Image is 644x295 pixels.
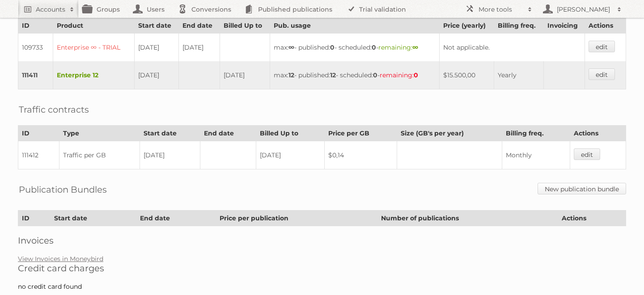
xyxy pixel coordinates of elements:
[585,18,626,34] th: Actions
[377,211,558,226] th: Number of publications
[494,18,543,34] th: Billing freq.
[414,71,418,79] strong: 0
[53,61,135,89] td: Enterprise 12
[330,71,336,79] strong: 12
[18,255,103,263] a: View Invoices in Moneybird
[325,141,397,169] td: $0,14
[538,183,626,194] a: New publication bundle
[18,34,53,62] td: 109733
[18,263,626,274] h2: Credit card charges
[502,141,570,169] td: Monthly
[373,71,377,79] strong: 0
[330,43,335,51] strong: 0
[140,141,200,169] td: [DATE]
[179,34,220,62] td: [DATE]
[256,126,325,141] th: Billed Up to
[136,211,216,226] th: End date
[479,5,523,14] h2: More tools
[288,43,294,51] strong: ∞
[270,34,439,62] td: max: - published: - scheduled: -
[200,126,256,141] th: End date
[543,18,585,34] th: Invoicing
[216,211,377,226] th: Price per publication
[59,141,140,169] td: Traffic per GB
[288,71,294,79] strong: 12
[18,61,53,89] td: 111411
[270,61,439,89] td: max: - published: - scheduled: -
[19,103,89,116] h2: Traffic contracts
[574,148,600,160] a: edit
[18,235,626,246] h2: Invoices
[558,211,626,226] th: Actions
[412,43,418,51] strong: ∞
[378,43,418,51] span: remaining:
[570,126,626,141] th: Actions
[179,18,220,34] th: End date
[494,61,543,89] td: Yearly
[53,34,135,62] td: Enterprise ∞ - TRIAL
[589,68,615,80] a: edit
[140,126,200,141] th: Start date
[439,34,585,62] td: Not applicable.
[18,141,59,169] td: 111412
[325,126,397,141] th: Price per GB
[220,18,270,34] th: Billed Up to
[19,183,107,196] h2: Publication Bundles
[59,126,140,141] th: Type
[502,126,570,141] th: Billing freq.
[380,71,418,79] span: remaining:
[18,126,59,141] th: ID
[53,18,135,34] th: Product
[397,126,502,141] th: Size (GB's per year)
[220,61,270,89] td: [DATE]
[439,61,494,89] td: $15.500,00
[36,5,65,14] h2: Accounts
[18,211,51,226] th: ID
[50,211,136,226] th: Start date
[135,18,179,34] th: Start date
[270,18,439,34] th: Pub. usage
[372,43,376,51] strong: 0
[135,34,179,62] td: [DATE]
[439,18,494,34] th: Price (yearly)
[589,41,615,52] a: edit
[555,5,613,14] h2: [PERSON_NAME]
[256,141,325,169] td: [DATE]
[135,61,179,89] td: [DATE]
[18,18,53,34] th: ID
